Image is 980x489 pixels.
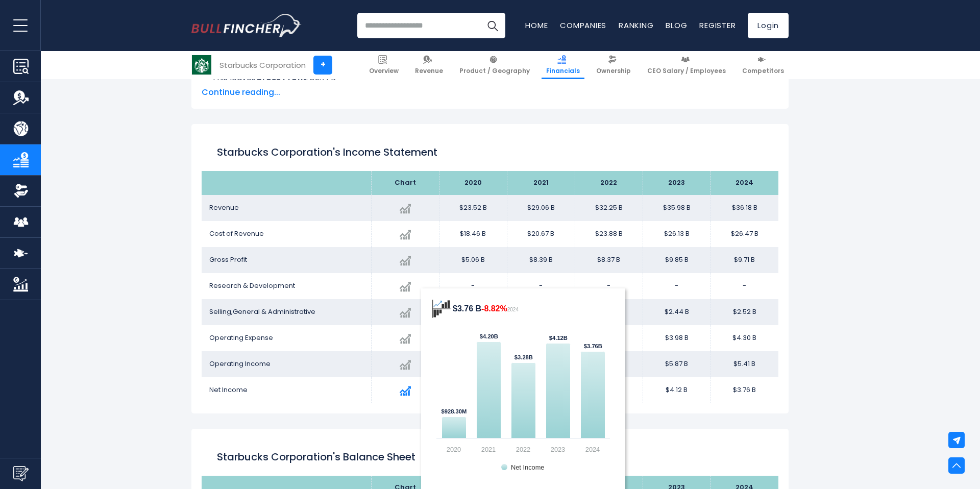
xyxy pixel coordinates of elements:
[710,273,778,299] td: -
[209,255,247,264] span: Gross Profit
[415,67,443,75] span: Revenue
[710,221,778,247] td: $26.47 B
[666,20,687,31] a: Blog
[525,20,548,31] a: Home
[447,446,461,453] text: 2020
[575,171,643,195] th: 2022
[209,385,248,395] span: Net Income
[209,333,273,343] span: Operating Expense
[459,67,530,75] span: Product / Geography
[217,144,763,160] h1: Starbucks Corporation's Income Statement
[481,446,496,453] text: 2021
[455,51,534,79] a: Product / Geography
[643,247,710,273] td: $9.85 B
[364,51,403,79] a: Overview
[575,221,643,247] td: $23.88 B
[710,195,778,221] td: $36.18 B
[742,67,784,75] span: Competitors
[192,55,211,75] img: SBUX logo
[647,67,726,75] span: CEO Salary / Employees
[575,195,643,221] td: $32.25 B
[643,325,710,351] td: $3.98 B
[209,203,239,212] span: Revenue
[507,307,519,312] tspan: 2024
[585,446,600,453] text: 2024
[748,13,789,38] a: Login
[710,171,778,195] th: 2024
[410,51,448,79] a: Revenue
[217,449,763,464] h2: Starbucks Corporation's Balance Sheet
[480,333,498,339] text: $4.20B
[371,171,439,195] th: Chart
[546,67,580,75] span: Financials
[710,351,778,377] td: $5.41 B
[738,51,789,79] a: Competitors
[202,86,778,99] span: Continue reading...
[592,51,635,79] a: Ownership
[643,273,710,299] td: -
[710,299,778,325] td: $2.52 B
[575,273,643,299] td: -
[575,247,643,273] td: $8.37 B
[480,13,505,38] button: Search
[596,67,631,75] span: Ownership
[507,171,575,195] th: 2021
[431,299,615,482] svg: $3.76 B -8.82% 2024
[710,377,778,403] td: $3.76 B
[191,14,302,37] img: Bullfincher logo
[710,247,778,273] td: $9.71 B
[441,408,467,414] text: $928.30M
[643,351,710,377] td: $5.87 B
[507,221,575,247] td: $20.67 B
[619,20,653,31] a: Ranking
[481,304,507,313] tspan: -8.82%
[191,14,301,37] a: Go to homepage
[643,377,710,403] td: $4.12 B
[209,229,264,238] span: Cost of Revenue
[699,20,736,31] a: Register
[507,195,575,221] td: $29.06 B
[439,273,507,299] td: -
[643,51,730,79] a: CEO Salary / Employees
[313,56,332,75] a: +
[514,354,533,360] text: $3.28B
[507,273,575,299] td: -
[511,463,544,471] text: Net Income
[453,304,507,313] tspan: $3.76 B
[710,325,778,351] td: $4.30 B
[560,20,606,31] a: Companies
[507,247,575,273] td: $8.39 B
[516,446,530,453] text: 2022
[439,171,507,195] th: 2020
[439,247,507,273] td: $5.06 B
[369,67,399,75] span: Overview
[643,171,710,195] th: 2023
[209,307,315,316] span: Selling,General & Administrative
[643,195,710,221] td: $35.98 B
[584,343,602,349] text: $3.76B
[549,335,568,341] text: $4.12B
[219,59,306,71] div: Starbucks Corporation
[209,359,271,369] span: Operating Income
[13,183,29,199] img: Ownership
[439,195,507,221] td: $23.52 B
[209,281,295,290] span: Research & Development
[439,221,507,247] td: $18.46 B
[542,51,584,79] a: Financials
[551,446,565,453] text: 2023
[643,221,710,247] td: $26.13 B
[643,299,710,325] td: $2.44 B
